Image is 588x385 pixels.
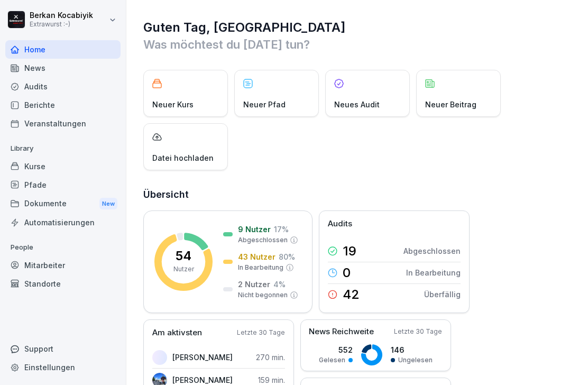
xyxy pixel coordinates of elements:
p: In Bearbeitung [406,267,461,278]
p: People [5,239,121,256]
p: 17 % [274,224,289,235]
p: Library [5,140,121,157]
p: 2 Nutzer [238,279,270,290]
p: 552 [319,344,353,355]
a: Home [5,40,121,59]
p: Extrawurst :-) [30,21,93,28]
div: Dokumente [5,194,121,214]
p: Abgeschlossen [238,235,288,245]
p: 19 [343,245,356,258]
p: Ungelesen [398,355,433,365]
h1: Guten Tag, [GEOGRAPHIC_DATA] [143,19,572,36]
p: 146 [391,344,433,355]
h2: Übersicht [143,187,572,202]
a: DokumenteNew [5,194,121,214]
a: Berichte [5,96,121,114]
p: News Reichweite [309,326,374,338]
img: kuy3p40g7ra17kfpybsyb0b8.png [152,350,167,365]
a: Veranstaltungen [5,114,121,133]
p: 0 [343,267,351,279]
p: Neuer Beitrag [425,99,476,110]
p: Letzte 30 Tage [237,328,285,337]
p: Am aktivsten [152,327,202,339]
p: Nicht begonnen [238,290,288,300]
p: 54 [176,250,191,262]
a: Standorte [5,274,121,293]
p: Neuer Pfad [243,99,286,110]
p: 42 [343,288,360,301]
a: Pfade [5,176,121,194]
p: Was möchtest du [DATE] tun? [143,36,572,53]
a: Kurse [5,157,121,176]
p: Berkan Kocabiyik [30,11,93,20]
p: Abgeschlossen [403,245,461,256]
p: Nutzer [173,264,194,274]
a: Audits [5,77,121,96]
p: In Bearbeitung [238,263,283,272]
p: Letzte 30 Tage [394,327,442,336]
a: Mitarbeiter [5,256,121,274]
p: 270 min. [256,352,285,363]
p: 43 Nutzer [238,251,275,262]
a: Automatisierungen [5,213,121,232]
a: News [5,59,121,77]
p: Neues Audit [334,99,380,110]
p: [PERSON_NAME] [172,352,233,363]
p: 80 % [279,251,295,262]
p: Neuer Kurs [152,99,194,110]
p: Datei hochladen [152,152,214,163]
a: Einstellungen [5,358,121,377]
p: 9 Nutzer [238,224,271,235]
div: New [99,198,117,210]
div: Support [5,340,121,358]
p: Überfällig [424,289,461,300]
p: Audits [328,218,352,230]
p: Gelesen [319,355,345,365]
p: 4 % [273,279,286,290]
